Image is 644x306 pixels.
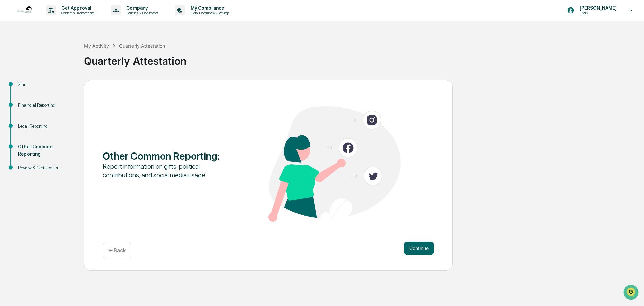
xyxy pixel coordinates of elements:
[185,5,233,11] p: My Compliance
[67,114,81,119] span: Pylon
[7,85,12,91] div: 🖐️
[46,82,86,94] a: 🗄️Attestations
[47,114,81,119] a: Powered byPylon
[55,85,83,91] span: Attestations
[574,11,620,15] p: Users
[84,43,109,49] div: My Activity
[18,102,73,109] div: Financial Reporting
[574,5,620,11] p: [PERSON_NAME]
[404,242,434,255] button: Continue
[7,14,122,25] p: How can we help?
[7,51,19,63] img: 1746055101610-c473b297-6a78-478c-a979-82029cc54cd1
[114,53,122,61] button: Start new chat
[185,11,233,15] p: Data, Deadlines & Settings
[119,43,165,49] div: Quarterly Attestation
[49,85,54,91] div: 🗄️
[103,150,235,162] div: Other Common Reporting :
[108,247,126,254] p: ← Back
[121,11,161,15] p: Policies & Documents
[23,58,85,63] div: We're available if you need us!
[121,5,161,11] p: Company
[18,123,73,130] div: Legal Reporting
[623,284,641,302] iframe: Open customer support
[103,162,235,179] div: Report information on gifts, political contributions, and social media usage.
[4,95,45,107] a: 🔎Data Lookup
[13,85,43,91] span: Preclearance
[18,81,73,88] div: Start
[18,143,73,158] div: Other Common Reporting
[7,98,12,103] div: 🔎
[23,51,110,58] div: Start new chat
[16,2,32,18] img: logo
[56,5,98,11] p: Get Approval
[56,11,98,15] p: Content & Transactions
[18,164,73,171] div: Review & Certification
[4,82,46,94] a: 🖐️Preclearance
[84,50,641,67] div: Quarterly Attestation
[13,97,42,104] span: Data Lookup
[268,106,401,222] img: Other Common Reporting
